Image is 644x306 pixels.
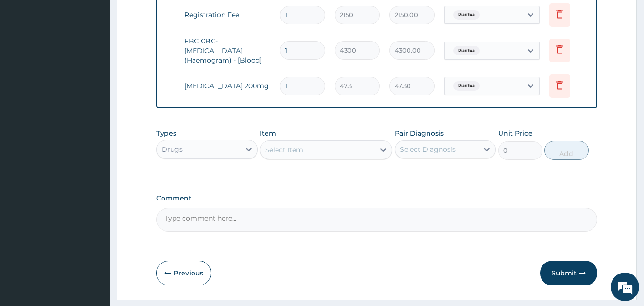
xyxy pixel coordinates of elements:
[180,5,275,24] td: Registration Fee
[260,128,276,138] label: Item
[498,128,532,138] label: Unit Price
[453,10,480,20] span: Diarrhea
[50,53,160,66] div: Chat with us now
[156,194,598,202] label: Comment
[540,261,597,285] button: Submit
[453,81,480,91] span: Diarrhea
[180,32,275,70] td: FBC CBC-[MEDICAL_DATA] (Haemogram) - [Blood]
[5,204,182,238] textarea: Type your message and hit 'Enter'
[156,129,176,137] label: Types
[400,145,456,154] div: Select Diagnosis
[162,145,183,154] div: Drugs
[395,128,444,138] label: Pair Diagnosis
[156,5,179,28] div: Minimize live chat window
[180,76,275,95] td: [MEDICAL_DATA] 200mg
[18,48,39,72] img: d_794563401_company_1708531726252_794563401
[55,92,132,189] span: We're online!
[544,141,589,160] button: Add
[156,261,211,285] button: Previous
[453,46,480,55] span: Diarrhea
[265,145,303,155] div: Select Item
